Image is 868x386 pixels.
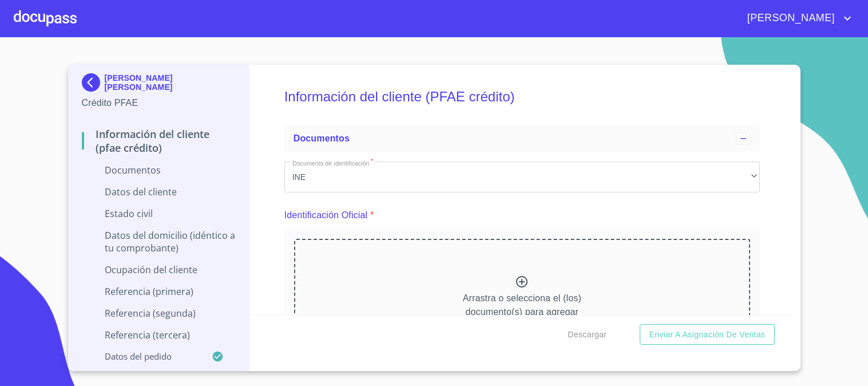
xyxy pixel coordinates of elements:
div: INE [284,162,760,192]
p: Referencia (segunda) [82,307,236,320]
div: [PERSON_NAME] [PERSON_NAME] [82,73,236,96]
p: Datos del pedido [82,350,212,362]
p: Documentos [82,164,236,176]
p: Datos del cliente [82,186,236,198]
p: Crédito PFAE [82,96,236,110]
button: Enviar a Asignación de Ventas [640,324,774,345]
h5: Información del cliente (PFAE crédito) [284,73,760,120]
p: Información del cliente (PFAE crédito) [82,127,236,155]
img: Docupass spot blue [82,73,105,92]
p: Datos del domicilio (idéntico a tu comprobante) [82,229,236,254]
p: Referencia (primera) [82,285,236,298]
span: Documentos [294,133,350,143]
p: [PERSON_NAME] [PERSON_NAME] [105,73,236,92]
p: Arrastra o selecciona el (los) documento(s) para agregar [463,292,581,319]
span: Descargar [568,328,607,342]
p: Referencia (tercera) [82,329,236,341]
span: Enviar a Asignación de Ventas [649,328,765,342]
button: account of current user [739,9,854,27]
span: [PERSON_NAME] [739,9,841,27]
p: Ocupación del Cliente [82,263,236,276]
div: Documentos [284,125,760,152]
button: Descargar [563,324,611,345]
p: Estado Civil [82,207,236,220]
p: Identificación Oficial [284,208,368,222]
